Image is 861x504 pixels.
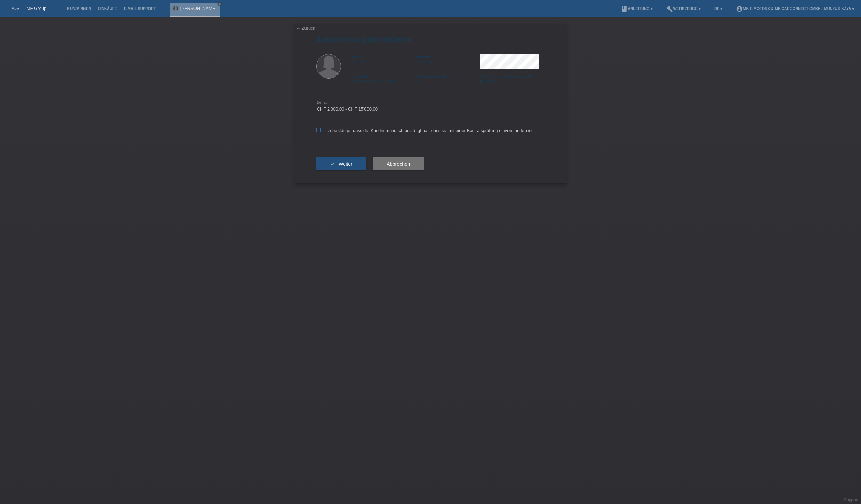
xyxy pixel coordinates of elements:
[666,5,673,12] i: build
[415,74,480,84] div: B
[350,75,369,79] span: Nationalität
[373,157,424,170] button: Abbrechen
[121,6,159,11] a: E-Mail Support
[316,157,366,170] button: check Weiter
[621,5,628,12] i: book
[94,6,120,11] a: Einkäufe
[64,6,94,11] a: Kund*innen
[617,6,656,11] a: bookAnleitung ▾
[415,75,452,79] span: Aufenthaltsbewilligung
[296,26,315,31] a: ← Zurück
[180,6,217,11] a: [PERSON_NAME]
[733,6,858,11] a: account_circleMK E-MOTORS & MB CarConnect GmbH - Munzur Kaya ▾
[330,161,335,167] i: check
[844,498,858,502] a: Support
[218,2,221,6] i: close
[350,55,365,59] span: Vorname
[217,2,222,6] a: close
[387,161,410,167] span: Abbrechen
[711,6,726,11] a: DE ▾
[10,6,46,11] a: POS — MF Group
[350,74,415,84] div: [GEOGRAPHIC_DATA]
[415,54,480,64] div: Delovska
[415,55,433,59] span: Nachname
[663,6,704,11] a: buildWerkzeuge ▾
[736,5,743,12] i: account_circle
[339,161,353,167] span: Weiter
[316,128,534,133] label: Ich bestätige, dass die Kundin mündlich bestätigt hat, dass sie mit einer Bonitätsprüfung einvers...
[480,75,533,79] span: Einreisedatum gemäss Ausweis
[480,74,545,84] div: [DATE]
[316,35,545,44] h1: Autorisierung durchführen
[350,54,415,64] div: zhaklina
